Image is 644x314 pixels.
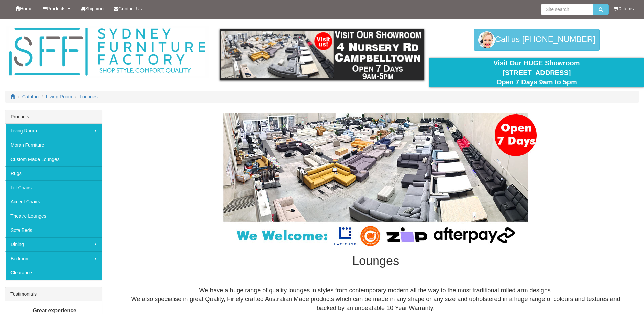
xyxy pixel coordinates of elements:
a: Lift Chairs [5,180,102,195]
a: Living Room [46,94,72,99]
a: Moran Furniture [5,138,102,152]
span: Shipping [85,6,104,11]
a: Accent Chairs [5,195,102,209]
img: showroom.gif [220,29,424,80]
a: Dining [5,237,102,251]
h1: Lounges [112,254,639,268]
a: Living Room [5,124,102,138]
a: Catalog [22,94,39,99]
span: Products [47,6,65,11]
a: Lounges [80,94,98,99]
a: Rugs [5,166,102,180]
a: Theatre Lounges [5,209,102,223]
li: 0 items [614,5,634,12]
img: Lounges [206,113,545,247]
span: Contact Us [118,6,142,11]
a: Contact Us [109,0,147,17]
div: Visit Our HUGE Showroom [STREET_ADDRESS] Open 7 Days 9am to 5pm [435,58,639,87]
a: Clearance [5,266,102,280]
a: Bedroom [5,251,102,266]
a: Shipping [75,0,109,17]
a: Home [10,0,38,17]
b: Great experience [32,308,76,313]
a: Sofa Beds [5,223,102,237]
a: Products [38,0,75,17]
input: Site search [541,4,593,15]
img: Sydney Furniture Factory [6,26,209,78]
div: Products [5,110,102,124]
div: Testimonials [5,287,102,301]
a: Custom Made Lounges [5,152,102,166]
span: Home [20,6,32,11]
